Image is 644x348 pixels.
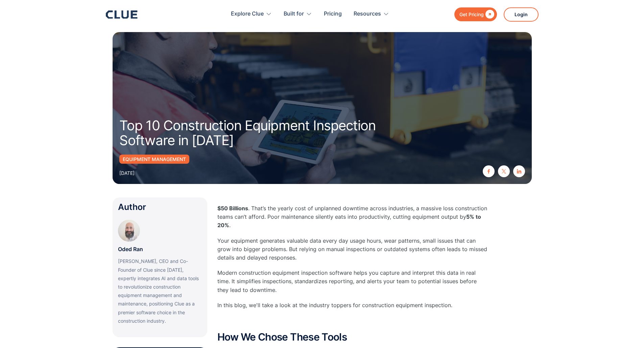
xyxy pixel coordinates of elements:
p: Your equipment generates valuable data every day usage hours, wear patterns, small issues that ca... [217,237,488,262]
p: Modern construction equipment inspection software helps you capture and interpret this data in re... [217,269,488,294]
div: Resources [354,3,389,25]
p: . That’s the yearly cost of unplanned downtime across industries, a massive loss construction tea... [217,204,488,230]
p: In this blog, we'll take a look at the industry toppers for construction equipment inspection. [217,301,488,310]
img: twitter X icon [502,169,506,173]
img: linkedin icon [517,169,521,173]
a: Login [504,7,539,22]
p: [PERSON_NAME], CEO and Co-Founder of Clue since [DATE], expertly integrates AI and data tools to ... [118,257,202,325]
strong: $50 Billions [217,205,248,212]
img: facebook icon [486,169,491,173]
div: Explore Clue [231,3,264,25]
div: [DATE] [119,169,135,177]
div: Built for [284,3,304,25]
div: Author [118,203,202,211]
div: Explore Clue [231,3,272,25]
div: Resources [354,3,381,25]
h2: How We Chose These Tools [217,331,488,343]
div: Built for [284,3,312,25]
a: Get Pricing [454,7,497,21]
img: Oded Ran [118,220,140,242]
a: Pricing [324,3,342,25]
a: Equipment Management [119,155,189,164]
div: Get Pricing [459,10,484,19]
p: ‍ [217,316,488,325]
p: Oded Ran [118,245,143,253]
div:  [484,10,494,19]
h1: Top 10 Construction Equipment Inspection Software in [DATE] [119,118,403,148]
